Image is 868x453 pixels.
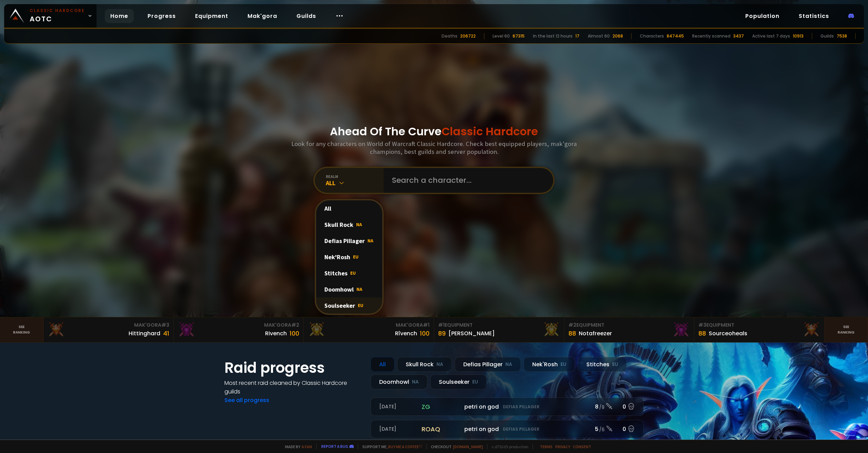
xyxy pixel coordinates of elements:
[568,322,576,328] span: # 2
[698,322,820,329] div: Equipment
[752,33,790,39] div: Active last 7 days
[740,9,785,23] a: Population
[388,444,422,449] a: Buy me a coffee
[568,322,690,329] div: Equipment
[142,9,181,23] a: Progress
[442,124,538,139] span: Classic Hardcore
[455,357,521,372] div: Defias Pillager
[561,361,566,368] small: EU
[356,286,362,292] span: NA
[472,379,478,386] small: EU
[698,329,706,338] div: 88
[161,322,169,328] span: # 3
[367,238,373,244] span: NA
[290,329,299,338] div: 100
[321,444,348,449] a: Report a bug
[371,357,394,372] div: All
[555,444,570,449] a: Privacy
[588,33,610,39] div: Almost 60
[388,168,545,193] input: Search a character...
[242,9,283,23] a: Mak'gora
[316,200,382,217] div: All
[289,140,579,156] h3: Look for any characters on World of Warcraft Classic Hardcore. Check best equipped players, mak'g...
[640,33,664,39] div: Characters
[395,329,417,338] div: Rîvench
[397,357,452,372] div: Skull Rock
[356,221,362,228] span: NA
[129,329,160,338] div: Hittinghard
[568,329,576,338] div: 88
[48,322,169,329] div: Mak'Gora
[438,322,560,329] div: Equipment
[426,444,483,449] span: Checkout
[487,444,528,449] span: v. d752d5 - production
[330,123,538,140] h1: Ahead Of The Curve
[316,281,382,297] div: Doomhowl
[793,9,835,23] a: Statistics
[308,322,430,329] div: Mak'Gora
[564,317,695,342] a: #2Equipment88Notafreezer
[540,444,553,449] a: Terms
[371,398,644,416] a: [DATE]zgpetri on godDefias Pillager8 /90
[178,322,300,329] div: Mak'Gora
[575,33,579,39] div: 17
[460,33,476,39] div: 206722
[43,317,174,342] a: Mak'Gora#3Hittinghard41
[733,33,744,39] div: 3437
[820,33,834,39] div: Guilds
[667,33,684,39] div: 847445
[709,329,747,338] div: Sourceoheals
[613,33,623,39] div: 2068
[316,265,382,281] div: Stitches
[505,361,512,368] small: NA
[442,33,457,39] div: Deaths
[224,396,269,404] a: See all progress
[423,322,430,328] span: # 1
[533,33,573,39] div: In the last 12 hours
[371,420,644,438] a: [DATE]roaqpetri on godDefias Pillager5 /60
[163,329,169,338] div: 41
[420,329,430,338] div: 100
[371,375,427,389] div: Doomhowl
[837,33,847,39] div: 7538
[358,444,422,449] span: Support me,
[579,329,612,338] div: Notafreezer
[573,444,591,449] a: Consent
[493,33,510,39] div: Level 60
[430,375,487,389] div: Soulseeker
[316,249,382,265] div: Nek'Rosh
[578,357,627,372] div: Stitches
[174,317,304,342] a: Mak'Gora#2Rivench100
[316,217,382,233] div: Skull Rock
[825,317,868,342] a: Seeranking
[692,33,730,39] div: Recently scanned
[358,302,363,308] span: EU
[524,357,575,372] div: Nek'Rosh
[438,322,445,328] span: # 1
[412,379,419,386] small: NA
[326,174,384,179] div: realm
[513,33,525,39] div: 67315
[316,297,382,314] div: Soulseeker
[316,233,382,249] div: Defias Pillager
[326,179,384,187] div: All
[436,361,443,368] small: NA
[281,444,312,449] span: Made by
[350,270,356,276] span: EU
[793,33,804,39] div: 10913
[105,9,134,23] a: Home
[4,4,97,28] a: Classic HardcoreAOTC
[291,322,299,328] span: # 2
[302,444,312,449] a: a fan
[304,317,434,342] a: Mak'Gora#1Rîvench100
[453,444,483,449] a: [DOMAIN_NAME]
[291,9,322,23] a: Guilds
[224,357,362,379] h1: Raid progress
[698,322,706,328] span: # 3
[30,8,85,24] span: AOTC
[694,317,825,342] a: #3Equipment88Sourceoheals
[448,329,495,338] div: [PERSON_NAME]
[353,254,359,260] span: EU
[224,379,362,396] h4: Most recent raid cleaned by Classic Hardcore guilds
[434,317,564,342] a: #1Equipment89[PERSON_NAME]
